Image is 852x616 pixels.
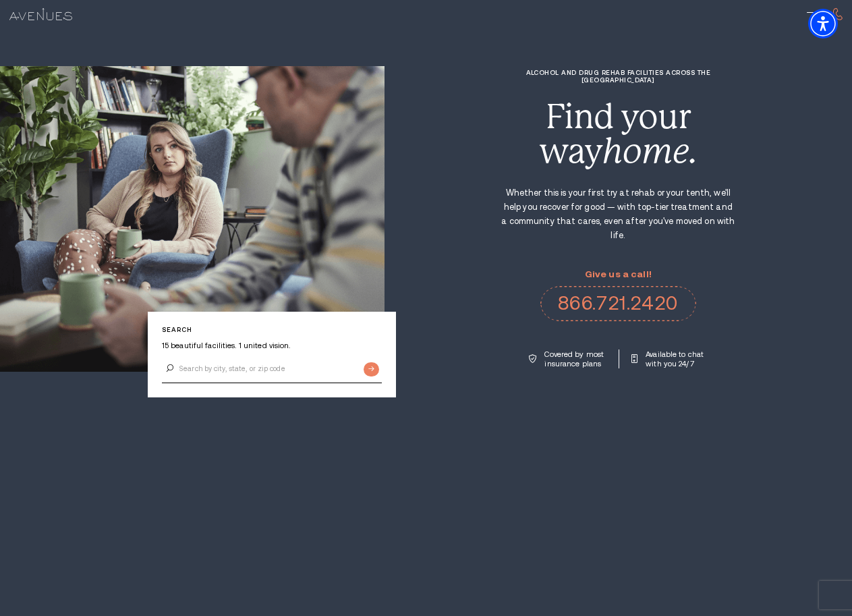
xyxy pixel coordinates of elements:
a: Covered by most insurance plans [529,349,606,368]
p: 15 beautiful facilities. 1 united vision. [162,341,382,350]
a: 866.721.2420 [540,286,696,321]
input: Submit [364,362,379,376]
p: Search [162,326,382,333]
p: Available to chat with you 24/7 [646,349,707,368]
input: Search by city, state, or zip code [162,355,382,383]
h1: Alcohol and Drug Rehab Facilities across the [GEOGRAPHIC_DATA] [500,69,736,84]
a: Available to chat with you 24/7 [631,349,707,368]
div: Find your way [500,100,736,168]
p: Give us a call! [540,269,696,279]
div: Accessibility Menu [808,9,838,38]
p: Whether this is your first try at rehab or your tenth, we'll help you recover for good — with top... [500,186,736,243]
p: Covered by most insurance plans [544,349,606,368]
i: home. [602,132,697,171]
